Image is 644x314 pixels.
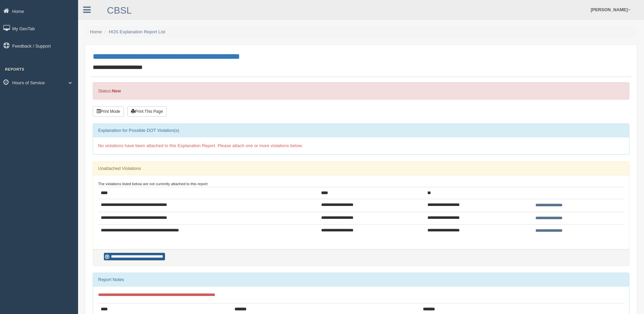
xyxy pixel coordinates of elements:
[93,273,629,286] div: Report Notes
[107,5,132,16] a: CBSL
[93,162,629,175] div: Unattached Violations
[98,143,303,148] span: No violations have been attached to this Explanation Report. Please attach one or more violations...
[112,88,121,93] strong: New
[93,82,629,100] div: Status:
[90,29,102,34] a: Home
[98,182,208,186] small: The violations listed below are not currently attached to this report:
[127,106,167,117] button: Print This Page
[93,106,124,117] button: Print Mode
[93,124,629,137] div: Explanation for Possible DOT Violation(s)
[109,29,165,34] a: HOS Explanation Report List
